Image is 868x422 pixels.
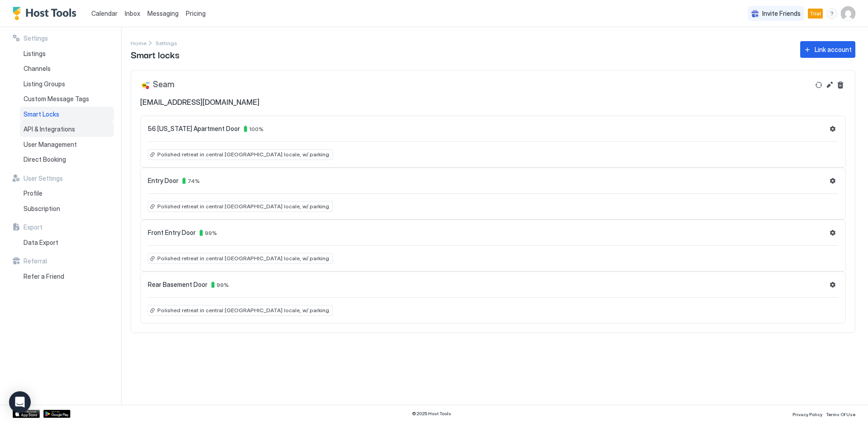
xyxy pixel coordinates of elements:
[824,80,835,90] button: Edit
[24,141,77,149] span: User Management
[20,201,114,216] a: Subscription
[800,41,855,58] button: Link account
[826,412,855,417] span: Terms Of Use
[91,9,118,18] a: Calendar
[24,125,75,133] span: API & Integrations
[826,409,855,418] a: Terms Of Use
[188,178,200,184] span: 74 %
[157,150,330,159] span: Polished retreat in central [GEOGRAPHIC_DATA] locale, w/ parking.
[125,9,140,17] span: Inbox
[24,174,63,183] span: User Settings
[9,391,31,413] div: Open Intercom Messenger
[827,123,838,134] button: Settings
[13,7,80,20] a: Host Tools Logo
[20,137,114,152] a: User Management
[20,235,114,250] a: Data Export
[157,202,330,211] span: Polished retreat in central [GEOGRAPHIC_DATA] locale, w/ parking.
[24,257,47,265] span: Referral
[249,126,264,132] span: 100 %
[24,50,46,58] span: Listings
[186,9,206,18] span: Pricing
[20,269,114,284] a: Refer a Friend
[793,412,822,417] span: Privacy Policy
[156,38,177,47] a: Settings
[810,9,821,18] span: Trial
[24,223,42,231] span: Export
[20,186,114,201] a: Profile
[147,9,179,17] span: Messaging
[24,155,66,164] span: Direct Booking
[156,38,177,47] div: Breadcrumb
[24,205,60,213] span: Subscription
[13,410,40,418] a: App Store
[20,46,114,61] a: Listings
[156,40,177,47] span: Settings
[157,306,330,314] span: Polished retreat in central [GEOGRAPHIC_DATA] locale, w/ parking.
[24,239,58,247] span: Data Export
[205,230,217,236] span: 99 %
[131,47,179,61] span: Smart locks
[762,9,801,18] span: Invite Friends
[131,38,146,47] div: Breadcrumb
[140,98,259,107] span: [EMAIL_ADDRESS][DOMAIN_NAME]
[826,8,837,19] div: menu
[24,65,51,73] span: Channels
[412,411,451,417] span: © 2025 Host Tools
[148,229,196,237] span: Front Entry Door
[91,9,118,17] span: Calendar
[24,80,65,88] span: Listing Groups
[20,122,114,137] a: API & Integrations
[24,110,59,118] span: Smart Locks
[24,34,48,42] span: Settings
[148,177,179,185] span: Entry Door
[148,125,240,133] span: 56 [US_STATE] Apartment Door
[827,279,838,290] button: Settings
[131,40,146,47] span: Home
[813,80,824,90] button: Refresh
[43,410,71,418] a: Google Play Store
[147,9,179,18] a: Messaging
[20,152,114,167] a: Direct Booking
[24,272,64,281] span: Refer a Friend
[125,9,140,18] a: Inbox
[148,281,208,289] span: Rear Basement Door
[24,189,42,197] span: Profile
[24,95,89,103] span: Custom Message Tags
[815,45,852,54] div: Link account
[793,409,822,418] a: Privacy Policy
[827,175,838,186] button: Settings
[217,281,229,288] span: 99 %
[20,107,114,122] a: Smart Locks
[827,227,838,238] button: Settings
[841,6,855,21] div: User profile
[20,91,114,107] a: Custom Message Tags
[131,38,146,47] a: Home
[20,61,114,76] a: Channels
[835,80,846,90] button: Delete
[20,76,114,92] a: Listing Groups
[157,254,330,263] span: Polished retreat in central [GEOGRAPHIC_DATA] locale, w/ parking.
